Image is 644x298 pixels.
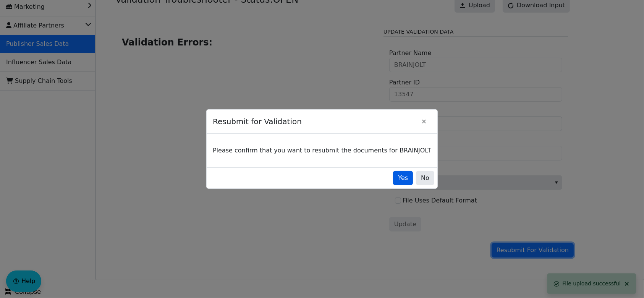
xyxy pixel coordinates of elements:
span: Resubmit for Validation [213,112,417,131]
p: Please confirm that you want to resubmit the documents for BRAINJOLT [213,146,431,155]
button: Yes [393,171,413,185]
span: No [421,173,429,183]
span: Yes [398,173,408,183]
button: No [416,171,434,185]
button: Close [417,114,431,129]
